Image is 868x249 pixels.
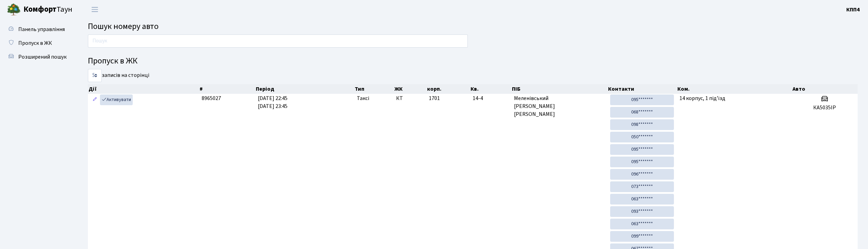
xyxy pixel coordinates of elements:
[470,84,511,94] th: Кв.
[23,4,72,16] span: Таун
[846,6,860,13] b: КПП4
[354,84,393,94] th: Тип
[86,4,103,15] button: Переключити навігацію
[258,94,287,110] span: [DATE] 22:45 [DATE] 23:45
[429,94,440,102] span: 1701
[202,94,221,102] span: 8965027
[91,94,99,105] a: Редагувати
[100,94,133,105] a: Активувати
[88,84,199,94] th: Дії
[677,84,792,94] th: Ком.
[255,84,354,94] th: Період
[18,26,65,33] span: Панель управління
[88,69,149,82] label: записів на сторінці
[3,50,72,64] a: Розширений пошук
[18,39,52,47] span: Пропуск в ЖК
[607,84,677,94] th: Контакти
[199,84,255,94] th: #
[88,69,102,82] select: записів на сторінці
[473,94,508,102] span: 14-4
[795,104,855,111] h5: КА5035ІР
[394,84,426,94] th: ЖК
[3,22,72,36] a: Панель управління
[846,6,860,14] a: КПП4
[3,36,72,50] a: Пропуск в ЖК
[679,94,725,102] span: 14 корпус, 1 під'їзд
[357,94,369,102] span: Таксі
[426,84,470,94] th: корп.
[792,84,858,94] th: Авто
[7,3,21,17] img: logo.png
[396,94,423,102] span: КТ
[88,20,159,32] span: Пошук номеру авто
[18,53,67,61] span: Розширений пошук
[514,94,605,118] span: Меленівський [PERSON_NAME] [PERSON_NAME]
[88,56,858,66] h4: Пропуск в ЖК
[511,84,607,94] th: ПІБ
[88,34,468,48] input: Пошук
[23,4,57,15] b: Комфорт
